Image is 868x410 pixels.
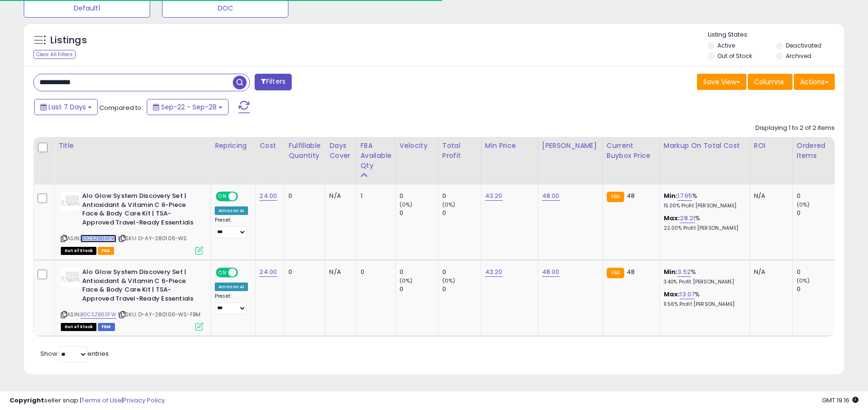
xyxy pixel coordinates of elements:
[400,192,438,200] div: 0
[361,268,388,276] div: 0
[754,268,785,276] div: N/A
[664,290,743,308] div: %
[61,323,96,331] span: All listings that are currently out of stock and unavailable for purchase on Amazon
[259,141,280,151] div: Cost
[542,191,560,201] a: 48.00
[664,141,746,151] div: Markup on Total Cost
[215,206,248,215] div: Amazon AI
[329,141,352,161] div: Days Cover
[786,52,811,60] label: Archived
[98,323,115,331] span: FBM
[717,52,752,60] label: Out of Stock
[822,396,858,405] span: 2025-10-6 19:16 GMT
[797,209,835,217] div: 0
[61,247,96,255] span: All listings that are currently out of stock and unavailable for purchase on Amazon
[361,141,391,171] div: FBA Available Qty
[48,102,86,112] span: Last 7 Days
[697,74,746,90] button: Save View
[664,225,743,232] p: 22.00% Profit [PERSON_NAME]
[237,193,252,201] span: OFF
[797,277,810,284] small: (0%)
[82,192,198,229] b: Alo Glow System Discovery Set | Antioxidant & Vitamin C 6-Piece Face & Body Care Kit | TSA-Approv...
[98,247,114,255] span: FBA
[485,191,503,201] a: 43.20
[215,217,248,238] div: Preset:
[797,192,835,200] div: 0
[627,267,635,276] span: 48
[82,268,198,305] b: Alo Glow System Discovery Set | Antioxidant & Vitamin C 6-Piece Face & Body Care Kit | TSA-Approv...
[34,99,98,115] button: Last 7 Days
[400,285,438,293] div: 0
[442,268,481,276] div: 0
[680,290,695,299] a: 13.07
[215,283,248,291] div: Amazon AI
[664,290,680,299] b: Max:
[81,396,122,405] a: Terms of Use
[442,209,481,217] div: 0
[442,285,481,293] div: 0
[607,192,624,202] small: FBA
[786,41,821,49] label: Deactivated
[485,141,534,151] div: Min Price
[542,141,599,151] div: [PERSON_NAME]
[400,141,434,151] div: Velocity
[215,141,251,151] div: Repricing
[664,268,743,285] div: %
[288,141,321,161] div: Fulfillable Quantity
[58,141,207,151] div: Title
[797,268,835,276] div: 0
[754,192,785,200] div: N/A
[664,279,743,285] p: 3.40% Profit [PERSON_NAME]
[797,285,835,293] div: 0
[123,396,165,405] a: Privacy Policy
[118,311,200,318] span: | SKU: D-AY-280106-WS-FBM
[664,192,743,209] div: %
[708,30,844,39] p: Listing States:
[61,192,203,254] div: ASIN:
[664,191,678,200] b: Min:
[797,201,810,208] small: (0%)
[361,192,388,200] div: 1
[217,193,229,201] span: ON
[99,103,143,112] span: Compared to:
[677,267,691,277] a: 3.52
[329,192,349,200] div: N/A
[485,267,503,277] a: 43.20
[664,214,680,223] b: Max:
[118,234,187,242] span: | SKU: D-AY-280106-WS
[754,141,789,151] div: ROI
[50,34,87,47] h5: Listings
[61,268,203,330] div: ASIN:
[147,99,229,115] button: Sep-22 - Sep-28
[237,269,252,277] span: OFF
[442,201,456,208] small: (0%)
[10,396,165,405] div: seller snap | |
[259,191,277,201] a: 24.00
[400,201,413,208] small: (0%)
[255,74,292,90] button: Filters
[627,191,635,200] span: 48
[80,234,116,243] a: B0CSZB63FW
[215,293,248,314] div: Preset:
[664,267,678,276] b: Min:
[33,50,76,59] div: Clear All Filters
[664,203,743,209] p: 15.00% Profit [PERSON_NAME]
[80,311,116,319] a: B0CSZB63FW
[754,77,784,87] span: Columns
[61,192,80,211] img: 314KAnZA5qL._SL40_.jpg
[659,137,750,185] th: The percentage added to the cost of goods (COGS) that forms the calculator for Min & Max prices.
[288,268,318,276] div: 0
[442,141,477,161] div: Total Profit
[607,268,624,278] small: FBA
[680,214,695,223] a: 28.21
[794,74,835,90] button: Actions
[748,74,792,90] button: Columns
[542,267,560,277] a: 48.00
[442,277,456,284] small: (0%)
[664,214,743,232] div: %
[329,268,349,276] div: N/A
[607,141,656,161] div: Current Buybox Price
[400,268,438,276] div: 0
[288,192,318,200] div: 0
[664,301,743,308] p: 11.56% Profit [PERSON_NAME]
